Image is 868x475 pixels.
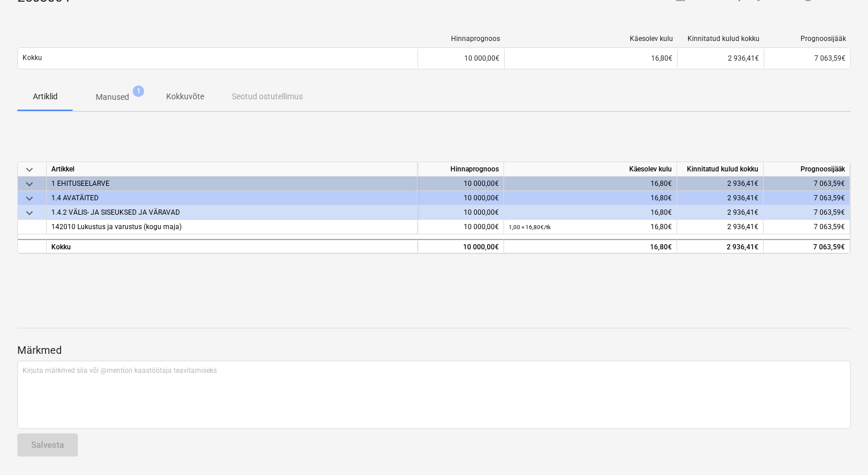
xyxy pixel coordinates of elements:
[22,53,42,63] p: Kokku
[677,162,764,177] div: Kinnitatud kulud kokku
[418,239,504,253] div: 10 000,00€
[509,35,673,43] div: Käesolev kulu
[51,177,412,190] div: 1 EHITUSEELARVE
[133,85,144,97] span: 1
[22,192,36,205] span: keyboard_arrow_down
[418,205,504,220] div: 10 000,00€
[764,162,850,177] div: Prognoosijääk
[509,240,672,255] div: 16,80€
[51,205,412,219] div: 1.4.2 VÄLIS- JA SISEUKSED JA VÄRAVAD
[22,206,36,220] span: keyboard_arrow_down
[769,35,846,43] div: Prognoosijääk
[96,91,129,103] p: Manused
[418,49,504,68] div: 10 000,00€
[810,420,868,475] iframe: Chat Widget
[677,205,764,220] div: 2 936,41€
[22,177,36,191] span: keyboard_arrow_down
[509,220,672,234] div: 16,80€
[17,343,851,357] p: Märkmed
[677,177,764,191] div: 2 936,41€
[509,177,672,191] div: 16,80€
[504,162,677,177] div: Käesolev kulu
[509,191,672,205] div: 16,80€
[51,223,182,231] span: 142010 Lukustus ja varustus (kogu maja)
[509,224,551,230] small: 1,00 × 16,80€ / tk
[677,49,764,68] div: 2 936,41€
[682,35,760,43] div: Kinnitatud kulud kokku
[677,191,764,205] div: 2 936,41€
[418,162,504,177] div: Hinnaprognoos
[509,54,672,62] div: 16,80€
[166,91,204,103] p: Kokkuvõte
[814,223,845,231] span: 7 063,59€
[47,239,418,253] div: Kokku
[22,163,36,177] span: keyboard_arrow_down
[51,191,412,205] div: 1.4 AVATÄITED
[418,220,504,234] div: 10 000,00€
[764,205,850,220] div: 7 063,59€
[764,191,850,205] div: 7 063,59€
[764,239,850,253] div: 7 063,59€
[418,177,504,191] div: 10 000,00€
[423,35,500,43] div: Hinnaprognoos
[764,177,850,191] div: 7 063,59€
[727,223,758,231] span: 2 936,41€
[677,239,764,253] div: 2 936,41€
[31,91,59,103] p: Artiklid
[810,420,868,475] div: Vestlusvidin
[418,191,504,205] div: 10 000,00€
[47,162,418,177] div: Artikkel
[814,54,846,62] span: 7 063,59€
[509,205,672,220] div: 16,80€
